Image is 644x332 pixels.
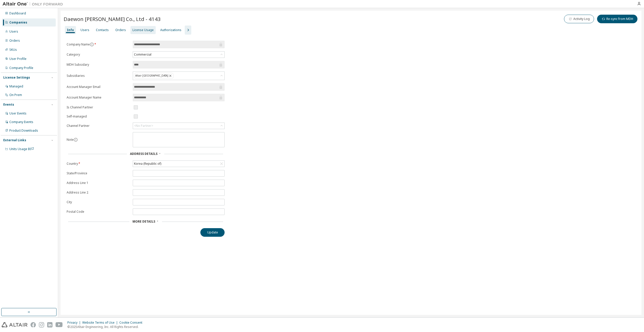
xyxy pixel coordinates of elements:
[597,15,637,23] button: Re-sync from MDH
[9,66,33,70] div: Company Profile
[133,52,224,58] div: Commercial
[3,2,66,7] img: Altair One
[67,171,130,175] label: State/Province
[67,181,130,185] label: Address Line 1
[82,321,119,325] div: Website Terms of Use
[56,322,63,327] img: youtube.svg
[132,28,154,32] div: License Usage
[67,210,130,214] label: Postal Code
[64,15,161,22] span: Daewon [PERSON_NAME] Co., Ltd - 4143
[3,138,26,142] div: External Links
[96,28,109,32] div: Contacts
[9,120,33,124] div: Company Events
[67,321,82,325] div: Privacy
[133,161,224,167] div: Korea (Republic of)
[9,11,26,15] div: Dashboard
[564,15,594,23] button: Activity Log
[9,147,34,151] span: Units Usage BI
[132,219,155,224] span: More Details
[67,105,130,109] label: Is Channel Partner
[67,114,130,118] label: Self-managed
[67,28,74,32] div: Info
[9,93,22,97] div: On Prem
[9,20,27,25] div: Companies
[9,111,26,115] div: User Events
[133,123,224,129] div: <No Partner>
[9,48,17,52] div: SKUs
[67,74,130,78] label: Subsidiaries
[133,161,162,167] div: Korea (Republic of)
[200,228,225,237] button: Update
[3,76,30,80] div: License Settings
[31,322,36,327] img: facebook.svg
[2,322,28,327] img: altair_logo.svg
[67,200,130,204] label: City
[67,42,130,46] label: Company Name
[9,84,23,88] div: Managed
[67,137,74,142] label: Note
[47,322,52,327] img: linkedin.svg
[115,28,126,32] div: Orders
[160,28,181,32] div: Authorizations
[9,129,38,133] div: Product Downloads
[9,30,18,34] div: Users
[67,96,130,100] label: Account Manager Name
[133,72,224,80] div: Altair [GEOGRAPHIC_DATA]
[134,124,153,128] div: <No Partner>
[9,57,26,61] div: User Profile
[67,53,130,57] label: Category
[90,42,94,46] button: information
[67,191,130,195] label: Address Line 2
[133,52,152,57] div: Commercial
[67,325,145,329] p: © 2025 Altair Engineering, Inc. All Rights Reserved.
[80,28,89,32] div: Users
[67,63,130,67] label: MDH Subsidary
[130,152,157,156] span: Address Details
[134,73,174,79] div: Altair [GEOGRAPHIC_DATA]
[67,85,130,89] label: Account Manager Email
[67,124,130,128] label: Channel Partner
[119,321,145,325] div: Cookie Consent
[9,39,20,43] div: Orders
[74,138,78,142] button: information
[39,322,44,327] img: instagram.svg
[67,162,130,166] label: Country
[3,103,14,107] div: Events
